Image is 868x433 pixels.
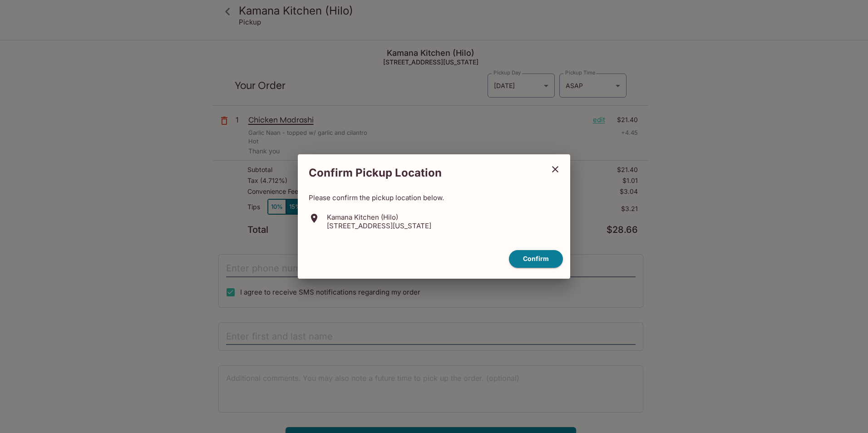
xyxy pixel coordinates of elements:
p: [STREET_ADDRESS][US_STATE] [327,221,431,230]
h2: Confirm Pickup Location [298,162,544,184]
button: confirm [509,250,563,268]
p: Please confirm the pickup location below. [309,193,559,202]
button: close [544,158,567,181]
p: Kamana Kitchen (Hilo) [327,213,431,221]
